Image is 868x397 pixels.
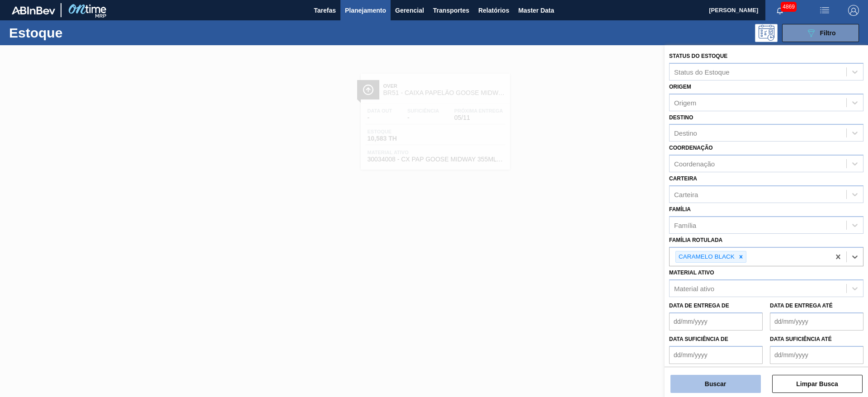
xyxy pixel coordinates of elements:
span: Gerencial [395,5,424,16]
label: Coordenação [669,145,713,151]
input: dd/mm/yyyy [770,346,863,364]
img: userActions [819,5,830,16]
span: Relatórios [478,5,509,16]
img: TNhmsLtSVTkK8tSr43FrP2fwEKptu5GPRR3wAAAABJRU5ErkJggg== [12,6,55,14]
div: Origem [674,99,696,106]
label: Status do Estoque [669,53,727,59]
div: Material ativo [674,285,714,293]
label: Origem [669,84,691,90]
span: 4869 [781,2,797,12]
label: Data suficiência de [669,336,728,342]
label: Data suficiência até [770,336,832,342]
h1: Estoque [9,28,144,38]
span: Transportes [433,5,469,16]
div: Status do Estoque [674,68,730,76]
span: Filtro [820,29,836,37]
button: Filtro [782,24,859,42]
span: Master Data [518,5,554,16]
div: Família [674,221,696,229]
label: Data de Entrega até [770,302,833,309]
label: Carteira [669,175,697,182]
button: Notificações [765,4,794,17]
div: Pogramando: nenhum usuário selecionado [755,24,778,42]
label: Família Rotulada [669,237,722,243]
div: CARAMELO BLACK [676,251,736,263]
input: dd/mm/yyyy [770,312,863,331]
label: Família [669,206,691,213]
span: Planejamento [345,5,386,16]
input: dd/mm/yyyy [669,312,763,331]
span: Tarefas [314,5,336,16]
input: dd/mm/yyyy [669,346,763,364]
div: Destino [674,129,697,137]
div: Carteira [674,190,698,198]
label: Data de Entrega de [669,302,729,309]
label: Destino [669,114,693,121]
div: Coordenação [674,160,715,168]
label: Material ativo [669,269,714,276]
img: Logout [848,5,859,16]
